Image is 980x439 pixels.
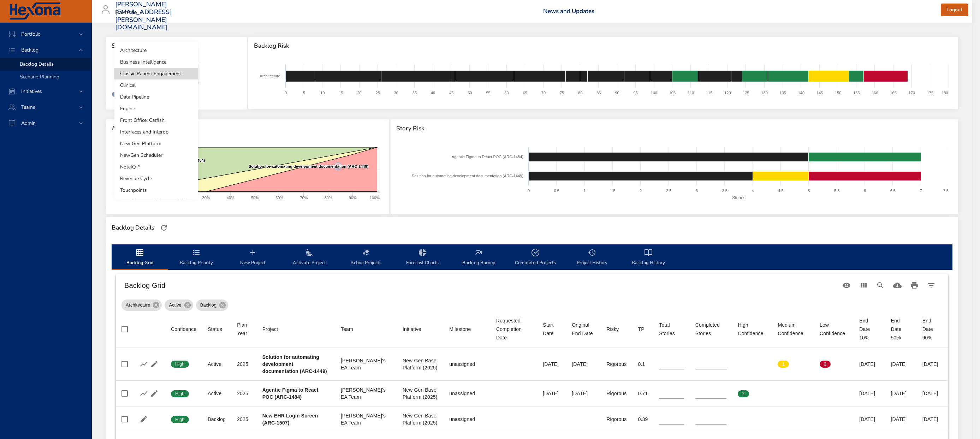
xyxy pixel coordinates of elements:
li: Data Pipeline [114,91,198,103]
li: Touchpoints [114,184,198,196]
li: Business Intelligence [114,56,198,68]
li: Engine [114,103,198,114]
li: Interfaces and Interop [114,126,198,138]
li: Architecture [114,45,198,56]
li: Revenue Cycle [114,173,198,184]
li: Front Office: Catfish [114,114,198,126]
li: New Gen Platform [114,138,198,149]
li: NewGen Scheduler [114,149,198,161]
li: Clinical [114,79,198,91]
li: NoteIQ™ [114,161,198,173]
li: Classic Patient Engagement [114,68,198,79]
